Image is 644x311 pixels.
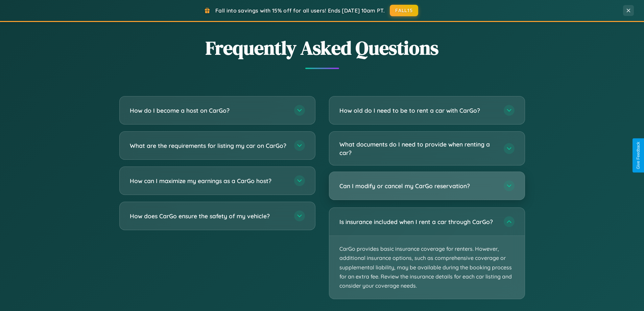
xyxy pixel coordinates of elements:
[215,7,385,14] span: Fall into savings with 15% off for all users! Ends [DATE] 10am PT.
[130,212,287,220] h3: How does CarGo ensure the safety of my vehicle?
[339,140,497,157] h3: What documents do I need to provide when renting a car?
[339,106,497,115] h3: How old do I need to be to rent a car with CarGo?
[130,141,287,150] h3: What are the requirements for listing my car on CarGo?
[130,106,287,115] h3: How do I become a host on CarGo?
[339,218,497,226] h3: Is insurance included when I rent a car through CarGo?
[329,236,525,299] p: CarGo provides basic insurance coverage for renters. However, additional insurance options, such ...
[636,142,641,169] div: Give Feedback
[390,5,418,16] button: FALL15
[119,35,525,61] h2: Frequently Asked Questions
[130,177,287,185] h3: How can I maximize my earnings as a CarGo host?
[339,182,497,190] h3: Can I modify or cancel my CarGo reservation?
